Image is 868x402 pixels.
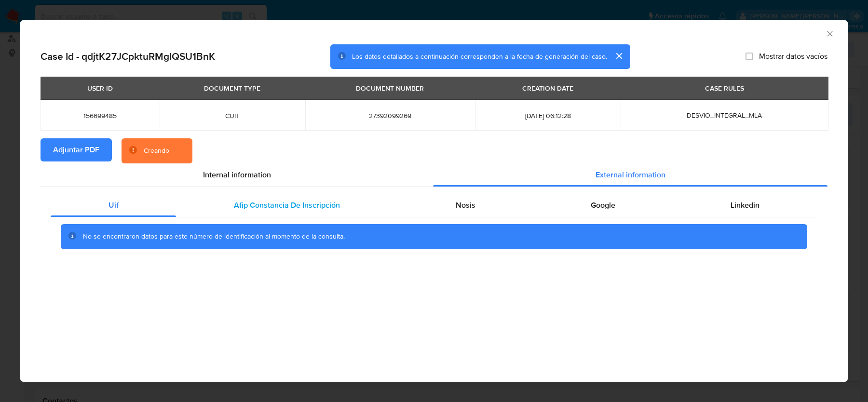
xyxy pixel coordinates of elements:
[350,80,430,96] div: DOCUMENT NUMBER
[41,138,112,161] button: Adjuntar PDF
[317,111,463,120] span: 27392099269
[83,231,345,241] span: No se encontraron datos para este número de identificación al momento de la consulta.
[53,139,99,161] span: Adjuntar PDF
[825,29,834,38] button: Cerrar ventana
[596,169,665,180] span: External information
[198,80,266,96] div: DOCUMENT TYPE
[591,200,615,211] span: Google
[516,80,579,96] div: CREATION DATE
[456,200,475,211] span: Nosis
[687,110,762,120] span: DESVIO_INTEGRAL_MLA
[171,111,294,120] span: CUIT
[81,80,119,96] div: USER ID
[731,200,759,211] span: Linkedin
[108,200,119,211] span: Uif
[607,44,630,67] button: cerrar
[52,111,148,120] span: 156699485
[746,53,753,60] input: Mostrar datos vacíos
[352,52,607,61] span: Los datos detallados a continuación corresponden a la fecha de generación del caso.
[699,80,750,96] div: CASE RULES
[487,111,609,120] span: [DATE] 06:12:28
[20,20,848,382] div: closure-recommendation-modal
[203,169,271,180] span: Internal information
[144,146,169,156] div: Creando
[41,50,215,63] h2: Case Id - qdjtK27JCpktuRMgIQSU1BnK
[41,163,827,187] div: Detailed info
[51,194,817,217] div: Detailed external info
[234,200,340,211] span: Afip Constancia De Inscripción
[759,52,827,61] span: Mostrar datos vacíos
